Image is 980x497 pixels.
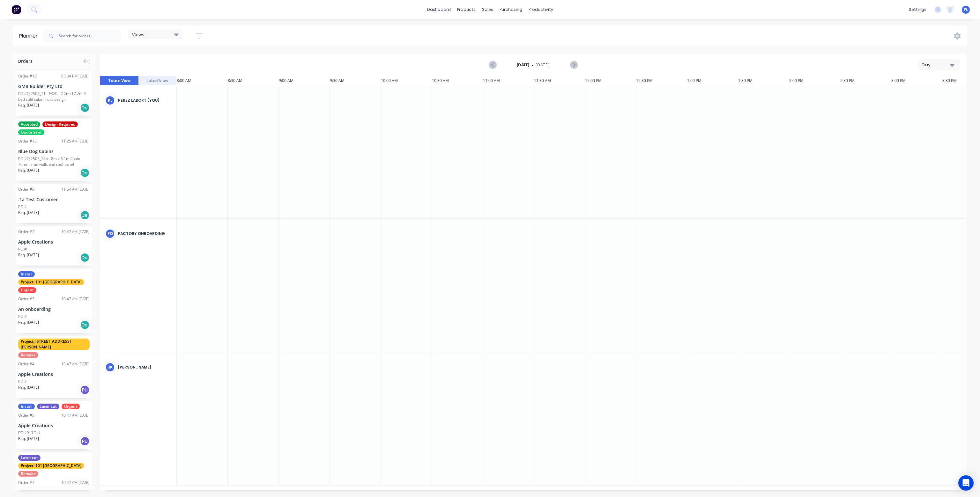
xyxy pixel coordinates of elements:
[18,83,90,90] div: GMB Builder Pty Ltd
[61,138,90,144] div: 11:25 AM [DATE]
[18,339,90,350] span: Project: [STREET_ADDRESS][PERSON_NAME]
[100,76,138,85] button: Team View
[80,253,90,262] div: Del
[532,61,533,69] span: -
[18,314,27,319] div: PO #
[18,148,90,155] div: Blue Dog Cabins
[61,186,90,192] div: 11:54 AM [DATE]
[80,385,90,395] div: PU
[279,76,330,85] div: 9:00 AM
[18,306,90,312] div: An onboarding
[18,430,40,436] div: PO #917OIU
[636,76,687,85] div: 12:30 PM
[18,352,38,358] span: Remake
[891,76,942,85] div: 3:00 PM
[61,361,90,367] div: 10:47 AM [DATE]
[18,129,44,135] span: Quote Sent
[18,121,40,127] span: Accepted
[59,30,122,42] input: Search for orders...
[11,5,21,14] img: Factory
[118,364,171,370] div: [PERSON_NAME]
[18,167,39,173] span: Req. [DATE]
[18,102,39,108] span: Req. [DATE]
[18,455,41,461] span: Laser cut
[687,76,738,85] div: 1:00 PM
[964,7,968,12] span: PL
[18,371,90,377] div: Apple Creations
[18,196,90,203] div: .1a Test Customer
[517,62,530,68] strong: [DATE]
[489,61,497,69] button: Previous page
[18,156,90,167] div: PO #Q 2505_16b - 8m x 3.1m Cabin 70mm stud walls and roof panel
[18,319,39,325] span: Req. [DATE]
[42,121,78,127] span: Design Required
[61,413,90,418] div: 10:47 AM [DATE]
[483,76,534,85] div: 11:00 AM
[570,61,577,69] button: Next page
[62,404,80,409] span: Urgent
[61,480,90,486] div: 10:47 AM [DATE]
[18,379,27,384] div: PO #
[61,296,90,302] div: 10:47 AM [DATE]
[534,76,585,85] div: 11:30 AM
[922,62,951,68] div: Day
[18,361,34,367] div: Order # 4
[177,76,228,85] div: 8:00 AM
[105,362,115,372] div: JK
[18,210,39,216] span: Req. [DATE]
[424,5,454,14] a: dashboard
[330,76,381,85] div: 9:30 AM
[18,404,35,409] span: Install
[479,5,496,14] div: sales
[18,246,27,252] div: PO #
[789,76,840,85] div: 2:00 PM
[18,463,84,469] span: Project: 101 [GEOGRAPHIC_DATA]
[454,5,479,14] div: products
[18,252,39,258] span: Req. [DATE]
[18,413,34,418] div: Order # 5
[585,76,636,85] div: 12:00 PM
[80,320,90,330] div: Del
[18,204,27,210] div: PO #
[18,422,90,429] div: Apple Creations
[132,31,144,38] span: Views
[18,229,34,235] div: Order # 2
[80,103,90,113] div: Del
[840,76,891,85] div: 2:30 PM
[18,58,33,64] span: Orders
[906,5,930,14] div: settings
[738,76,789,85] div: 1:30 PM
[18,238,90,245] div: Apple Creations
[958,475,974,491] div: Open Intercom Messenger
[118,231,171,237] div: Factory Onboarding
[18,296,34,302] div: Order # 3
[19,32,41,40] div: Planner
[918,59,960,70] button: Day
[381,76,432,85] div: 10:00 AM
[18,186,34,192] div: Order # 8
[105,96,115,105] div: PL
[37,404,59,409] span: Laser cut
[80,210,90,220] div: Del
[18,436,39,442] span: Req. [DATE]
[61,229,90,235] div: 10:47 AM [DATE]
[18,73,37,79] div: Order # 18
[525,5,556,14] div: productivity
[18,279,84,285] span: Project: 101 [GEOGRAPHIC_DATA]
[18,91,90,102] div: PO #Q 2507_11 - F320 - 7.2mx17.2m 3 bed split cabin truss design
[18,471,38,477] span: Remake
[18,480,34,486] div: Order # 7
[138,76,177,85] button: Label View
[80,168,90,178] div: Del
[80,436,90,446] div: PU
[18,384,39,390] span: Req. [DATE]
[118,98,171,103] div: Perez Labort (You)
[18,271,35,277] span: Install
[18,138,37,144] div: Order # 15
[105,229,115,238] div: FO
[61,73,90,79] div: 03:34 PM [DATE]
[228,76,279,85] div: 8:30 AM
[18,287,36,293] span: Urgent
[536,62,550,68] span: [DATE]
[432,76,483,85] div: 10:30 AM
